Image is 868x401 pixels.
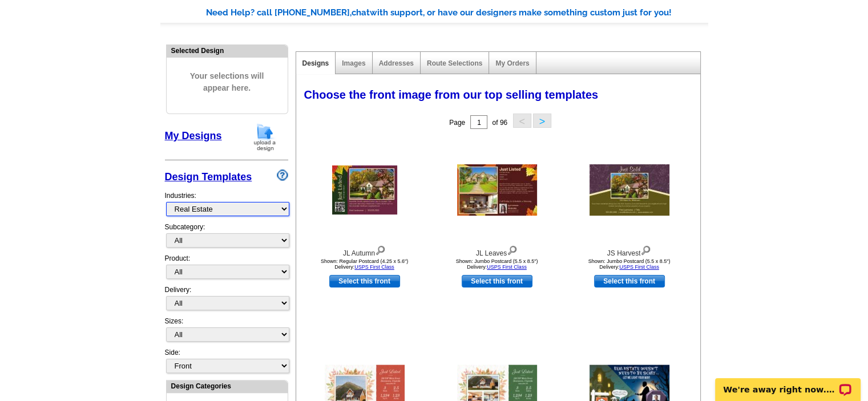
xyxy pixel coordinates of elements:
[594,275,665,287] a: use this design
[165,347,288,374] div: Side:
[640,243,651,256] img: view design details
[332,165,397,214] img: JL Autumn
[165,171,252,183] a: Design Templates
[352,7,370,18] span: chat
[533,114,551,128] button: >
[427,59,482,67] a: Route Selections
[619,264,659,270] a: USPS First Class
[379,59,414,67] a: Addresses
[449,119,465,127] span: Page
[277,169,288,181] img: design-wizard-help-icon.png
[375,243,386,256] img: view design details
[342,59,365,67] a: Images
[457,164,537,216] img: JL Leaves
[495,59,529,67] a: My Orders
[165,316,288,347] div: Sizes:
[354,264,394,270] a: USPS First Class
[250,123,280,152] img: upload-design
[165,222,288,253] div: Subcategory:
[708,365,868,401] iframe: LiveChat chat widget
[434,258,560,270] div: Shown: Jumbo Postcard (5.5 x 8.5") Delivery:
[302,258,427,270] div: Shown: Regular Postcard (4.25 x 5.6") Delivery:
[434,243,560,258] div: JL Leaves
[329,275,400,287] a: use this design
[165,185,288,222] div: Industries:
[487,264,527,270] a: USPS First Class
[304,88,599,101] span: Choose the front image from our top selling templates
[165,130,222,141] a: My Designs
[513,114,531,128] button: <
[167,380,288,391] div: Design Categories
[492,119,507,127] span: of 96
[302,59,329,67] a: Designs
[567,258,692,270] div: Shown: Jumbo Postcard (5.5 x 8.5") Delivery:
[302,243,427,258] div: JL Autumn
[462,275,532,287] a: use this design
[206,6,708,19] div: Need Help? call [PHONE_NUMBER], with support, or have our designers make something custom just fo...
[567,243,692,258] div: JS Harvest
[590,164,669,216] img: JS Harvest
[507,243,518,256] img: view design details
[165,285,288,316] div: Delivery:
[165,253,288,285] div: Product:
[167,45,288,56] div: Selected Design
[175,59,279,106] span: Your selections will appear here.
